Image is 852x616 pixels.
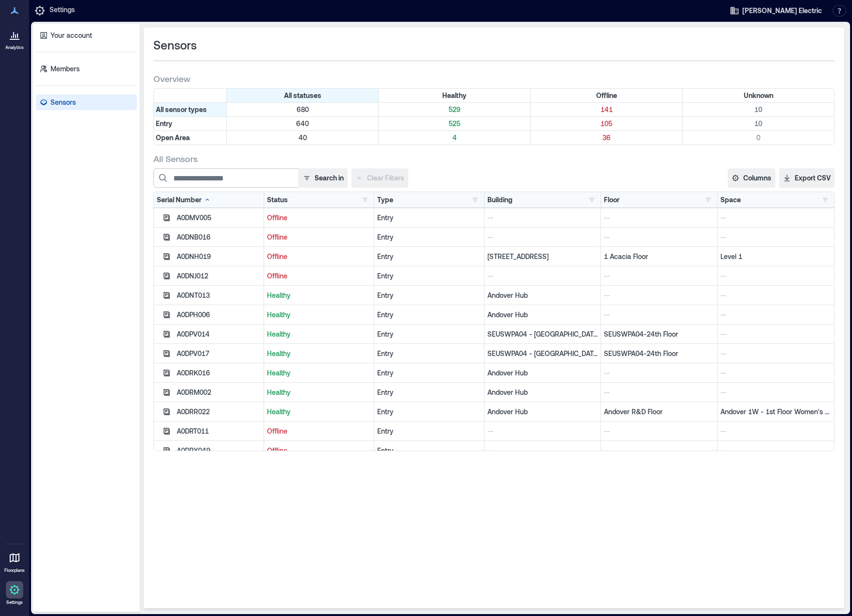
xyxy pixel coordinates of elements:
[685,133,832,143] p: 0
[720,426,831,436] p: --
[377,388,481,397] div: Entry
[267,213,371,223] p: Offline
[531,117,683,130] div: Filter by Type: Entry & Status: Offline
[267,349,371,358] p: Healthy
[3,578,26,608] a: Settings
[531,131,683,145] div: Filter by Type: Open Area & Status: Offline
[1,546,28,576] a: Floorplans
[531,89,683,102] div: Filter by Status: Offline
[5,45,24,50] p: Analytics
[177,407,261,417] div: A0DRR022
[487,349,598,358] p: SEUSWPA04 - [GEOGRAPHIC_DATA]. [GEOGRAPHIC_DATA]
[229,119,376,129] p: 640
[50,97,76,107] p: Sensors
[177,388,261,397] div: A0DRM002
[487,310,598,320] p: Andover Hub
[177,291,261,300] div: A0DNT013
[229,133,376,143] p: 40
[604,310,714,320] p: --
[604,195,619,205] div: Floor
[685,119,832,129] p: 10
[36,28,137,43] a: Your account
[685,105,832,114] p: 10
[533,119,680,129] p: 105
[50,64,80,74] p: Members
[177,329,261,339] div: A0DPV014
[533,133,680,143] p: 36
[379,117,531,130] div: Filter by Type: Entry & Status: Healthy
[720,232,831,242] p: --
[720,446,831,455] p: --
[377,195,393,205] div: Type
[377,232,481,242] div: Entry
[604,271,714,281] p: --
[487,407,598,417] p: Andover Hub
[683,131,834,145] div: Filter by Type: Open Area & Status: Unknown (0 sensors)
[227,89,379,102] div: All statuses
[377,310,481,320] div: Entry
[154,103,227,116] div: All sensor types
[4,567,25,573] p: Floorplans
[267,426,371,436] p: Offline
[177,446,261,455] div: A0DRY049
[487,252,598,261] p: [STREET_ADDRESS]
[604,349,714,358] p: SEUSWPA04-24th Floor
[267,368,371,378] p: Healthy
[728,168,775,188] button: Columns
[720,271,831,281] p: --
[267,271,371,281] p: Offline
[779,168,835,188] button: Export CSV
[604,368,714,378] p: --
[2,23,27,53] a: Analytics
[487,291,598,300] p: Andover Hub
[377,213,481,223] div: Entry
[487,426,598,436] p: --
[487,329,598,339] p: SEUSWPA04 - [GEOGRAPHIC_DATA]. [GEOGRAPHIC_DATA]
[379,89,531,102] div: Filter by Status: Healthy
[487,388,598,397] p: Andover Hub
[487,195,513,205] div: Building
[720,388,831,397] p: --
[229,105,376,114] p: 680
[36,61,137,77] a: Members
[727,3,825,18] button: [PERSON_NAME] Electric
[604,252,714,261] p: 1 Acacia Floor
[267,388,371,397] p: Healthy
[153,73,190,84] span: Overview
[604,426,714,436] p: --
[379,131,531,145] div: Filter by Type: Open Area & Status: Healthy
[487,446,598,455] p: --
[377,252,481,261] div: Entry
[351,168,408,188] button: Clear Filters
[50,31,92,40] p: Your account
[299,168,348,188] button: Search in
[177,213,261,223] div: A0DMV005
[381,105,528,114] p: 529
[177,368,261,378] div: A0DRK016
[487,271,598,281] p: --
[177,426,261,436] div: A0DRT011
[720,407,831,417] p: Andover 1W - 1st Floor Women's Restroom
[177,232,261,242] div: A0DNB016
[720,349,831,358] p: --
[377,349,481,358] div: Entry
[177,349,261,358] div: A0DPV017
[153,153,198,164] span: All Sensors
[377,426,481,436] div: Entry
[267,195,288,205] div: Status
[604,329,714,339] p: SEUSWPA04-24th Floor
[604,388,714,397] p: --
[720,195,741,205] div: Space
[377,368,481,378] div: Entry
[377,291,481,300] div: Entry
[377,271,481,281] div: Entry
[604,407,714,417] p: Andover R&D Floor
[487,368,598,378] p: Andover Hub
[267,407,371,417] p: Healthy
[267,329,371,339] p: Healthy
[153,37,197,53] span: Sensors
[533,105,680,114] p: 141
[377,407,481,417] div: Entry
[720,213,831,223] p: --
[267,291,371,300] p: Healthy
